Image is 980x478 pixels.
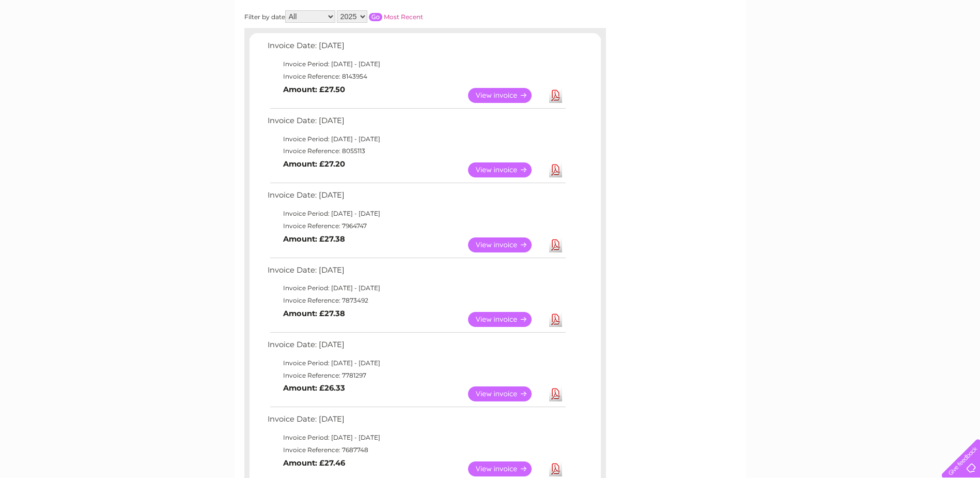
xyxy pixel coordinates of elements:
a: Download [549,162,562,177]
a: Water [798,44,818,52]
b: Amount: £26.33 [283,383,345,393]
b: Amount: £27.38 [283,234,345,244]
img: logo.png [34,27,87,58]
a: Download [549,386,562,401]
a: View [468,88,544,103]
b: Amount: £27.38 [283,309,345,318]
a: Download [549,88,562,103]
td: Invoice Date: [DATE] [265,412,567,431]
td: Invoice Reference: 7781297 [265,369,567,382]
a: View [468,162,544,177]
b: Amount: £27.20 [283,159,345,169]
a: Most Recent [384,13,423,21]
div: Clear Business is a trading name of Verastar Limited (registered in [GEOGRAPHIC_DATA] No. 3667643... [246,6,735,50]
a: Blog [890,44,905,52]
a: 0333 014 3131 [785,5,857,18]
td: Invoice Reference: 8055113 [265,145,567,157]
a: Download [549,461,562,476]
b: Amount: £27.50 [283,85,345,94]
td: Invoice Period: [DATE] - [DATE] [265,282,567,294]
a: Log out [946,44,970,52]
td: Invoice Period: [DATE] - [DATE] [265,431,567,444]
td: Invoice Reference: 7964747 [265,220,567,232]
a: Download [549,237,562,252]
td: Invoice Period: [DATE] - [DATE] [265,357,567,369]
a: Download [549,312,562,327]
td: Invoice Date: [DATE] [265,114,567,133]
a: View [468,461,544,476]
a: View [468,312,544,327]
td: Invoice Date: [DATE] [265,338,567,357]
td: Invoice Date: [DATE] [265,39,567,58]
a: Energy [824,44,847,52]
a: View [468,386,544,401]
td: Invoice Reference: 7687748 [265,444,567,456]
td: Invoice Reference: 8143954 [265,70,567,83]
td: Invoice Reference: 7873492 [265,294,567,307]
td: Invoice Period: [DATE] - [DATE] [265,58,567,70]
td: Invoice Date: [DATE] [265,263,567,282]
td: Invoice Period: [DATE] - [DATE] [265,133,567,145]
a: View [468,237,544,252]
a: Contact [911,44,937,52]
td: Invoice Date: [DATE] [265,188,567,207]
td: Invoice Period: [DATE] - [DATE] [265,207,567,220]
div: Filter by date [244,10,516,23]
a: Telecoms [853,44,884,52]
b: Amount: £27.46 [283,458,345,468]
